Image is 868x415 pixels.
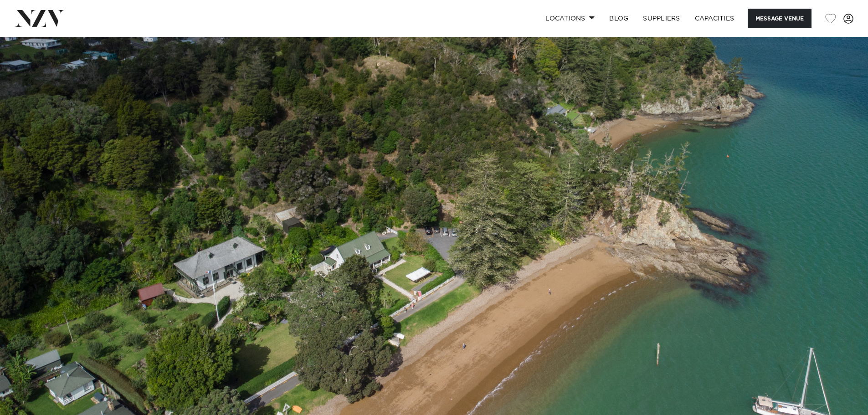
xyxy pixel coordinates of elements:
button: Message Venue [748,9,812,28]
img: nzv-logo.png [15,10,64,26]
a: Capacities [688,9,742,28]
a: BLOG [602,9,636,28]
a: Locations [538,9,602,28]
a: SUPPLIERS [636,9,687,28]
